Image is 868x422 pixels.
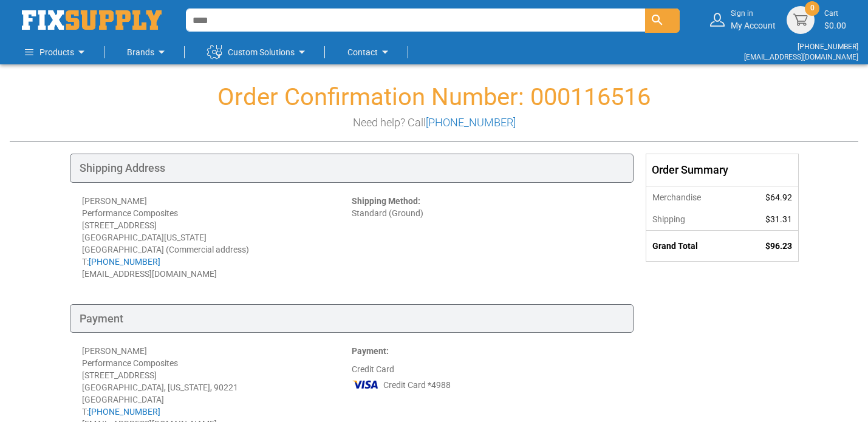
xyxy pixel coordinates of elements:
small: Sign in [731,9,776,19]
a: Custom Solutions [207,40,309,64]
th: Merchandise [646,186,739,208]
div: Standard (Ground) [352,195,621,280]
a: Brands [127,40,169,64]
a: [PHONE_NUMBER] [89,407,160,417]
strong: Grand Total [652,241,698,251]
span: Credit Card *4988 [383,379,451,391]
div: Order Summary [646,154,798,186]
span: $64.92 [765,192,792,202]
h1: Order Confirmation Number: 000116516 [10,84,858,111]
span: $0.00 [824,21,846,30]
h3: Need help? Call [10,117,858,129]
span: $96.23 [765,241,792,251]
img: Fix Industrial Supply [22,10,162,30]
a: Products [25,40,89,64]
strong: Payment: [352,346,389,356]
a: [PHONE_NUMBER] [426,116,516,129]
span: $31.31 [765,214,792,224]
div: My Account [731,9,776,31]
a: [PHONE_NUMBER] [89,257,160,267]
a: store logo [22,10,162,30]
div: [PERSON_NAME] Performance Composites [STREET_ADDRESS] [GEOGRAPHIC_DATA][US_STATE] [GEOGRAPHIC_DAT... [82,195,352,280]
a: Contact [347,40,392,64]
a: [PHONE_NUMBER] [798,43,858,51]
small: Cart [824,9,846,19]
a: [EMAIL_ADDRESS][DOMAIN_NAME] [744,53,858,61]
strong: Shipping Method: [352,196,420,206]
img: VI [352,375,380,393]
div: Shipping Address [70,154,634,183]
th: Shipping [646,208,739,231]
div: Payment [70,304,634,333]
span: 0 [810,3,815,13]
